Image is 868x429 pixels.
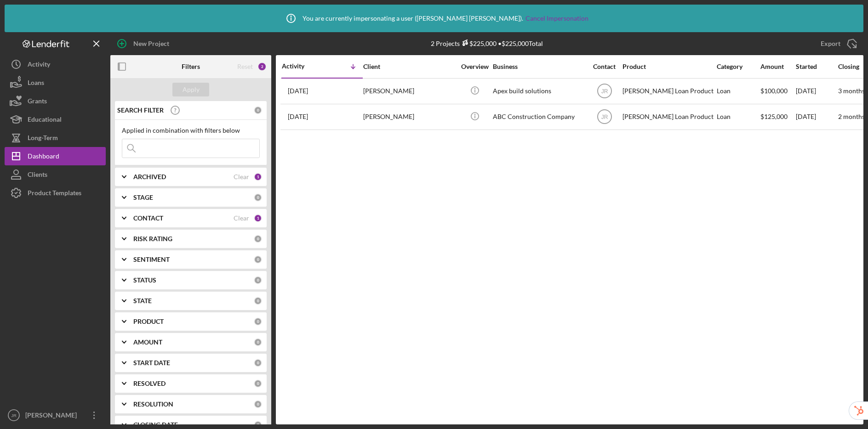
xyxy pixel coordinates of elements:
[254,235,262,243] div: 0
[601,114,608,120] text: JR
[5,129,106,147] button: Long-Term
[811,34,863,53] button: Export
[254,106,262,114] div: 0
[133,401,173,408] b: RESOLUTION
[234,214,249,222] div: Clear
[587,63,622,70] div: Contact
[254,379,262,388] div: 0
[363,79,455,103] div: [PERSON_NAME]
[28,110,62,131] div: Educational
[622,63,714,70] div: Product
[457,63,492,70] div: Overview
[133,235,172,243] b: RISK RATING
[5,92,106,110] button: Grants
[254,317,262,326] div: 0
[493,79,585,103] div: Apex build solutions
[5,184,106,202] button: Product Templates
[493,105,585,129] div: ABC Construction Company
[280,7,588,30] div: You are currently impersonating a user ( [PERSON_NAME] [PERSON_NAME] ).
[28,73,44,94] div: Loans
[838,113,865,120] time: 2 months
[282,62,322,70] div: Activity
[133,421,178,429] b: CLOSING DATE
[254,359,262,367] div: 0
[133,173,166,181] b: ARCHIVED
[28,55,50,76] div: Activity
[5,55,106,73] button: Activity
[254,193,262,202] div: 0
[23,406,83,427] div: [PERSON_NAME]
[28,129,58,149] div: Long-Term
[28,165,47,186] div: Clients
[288,113,308,120] time: 2025-08-28 15:54
[363,105,455,129] div: [PERSON_NAME]
[28,92,47,113] div: Grants
[133,297,152,305] b: STATE
[5,406,106,424] button: JR[PERSON_NAME]
[760,113,788,120] span: $125,000
[796,105,837,129] div: [DATE]
[133,277,156,284] b: STATUS
[172,83,209,96] button: Apply
[237,63,253,70] div: Reset
[460,40,497,47] div: $225,000
[254,173,262,181] div: 1
[122,127,260,134] div: Applied in combination with filters below
[11,413,17,418] text: JR
[760,87,788,95] span: $100,000
[717,105,759,129] div: Loan
[796,79,837,103] div: [DATE]
[133,34,169,53] div: New Project
[133,318,164,325] b: PRODUCT
[133,214,163,222] b: CONTACT
[838,87,865,95] time: 3 months
[254,400,262,408] div: 0
[254,255,262,264] div: 0
[117,107,164,114] b: SEARCH FILTER
[717,79,759,103] div: Loan
[525,15,588,22] a: Cancel Impersonation
[601,88,608,95] text: JR
[5,147,106,165] button: Dashboard
[760,63,795,70] div: Amount
[622,79,714,103] div: [PERSON_NAME] Loan Product
[5,73,106,92] button: Loans
[254,421,262,429] div: 0
[183,83,200,96] div: Apply
[622,105,714,129] div: [PERSON_NAME] Loan Product
[182,63,200,70] b: Filters
[363,63,455,70] div: Client
[133,380,166,387] b: RESOLVED
[717,63,759,70] div: Category
[28,184,81,204] div: Product Templates
[133,359,170,367] b: START DATE
[5,110,106,129] button: Educational
[133,339,162,346] b: AMOUNT
[133,194,153,201] b: STAGE
[5,165,106,184] button: Clients
[110,34,178,53] button: New Project
[133,256,170,263] b: SENTIMENT
[493,63,585,70] div: Business
[254,338,262,346] div: 0
[28,147,59,168] div: Dashboard
[254,276,262,284] div: 0
[288,87,308,95] time: 2025-09-13 23:08
[234,173,249,181] div: Clear
[796,63,837,70] div: Started
[254,214,262,222] div: 1
[821,34,840,53] div: Export
[254,297,262,305] div: 0
[257,62,267,71] div: 2
[431,40,543,47] div: 2 Projects • $225,000 Total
